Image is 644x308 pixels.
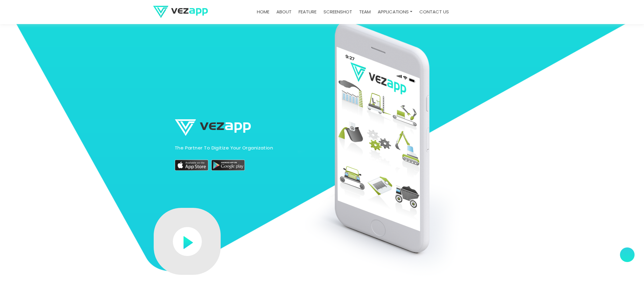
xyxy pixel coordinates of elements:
[254,6,272,18] a: Home
[298,22,491,282] img: slider-caption
[296,6,319,18] a: feature
[274,6,294,18] a: about
[173,227,202,256] img: play-button
[417,6,451,18] a: contact us
[357,6,373,18] a: team
[175,160,208,171] img: appstore
[375,6,415,18] a: Applications
[321,6,355,18] a: screenshot
[614,278,637,301] iframe: Drift Widget Chat Controller
[211,160,245,171] img: play-store
[175,119,251,136] img: logo
[175,144,273,152] p: The partner to digitize your organization
[153,6,208,18] img: logo
[519,214,640,281] iframe: To enrich screen reader interactions, please activate Accessibility in Grammarly extension settings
